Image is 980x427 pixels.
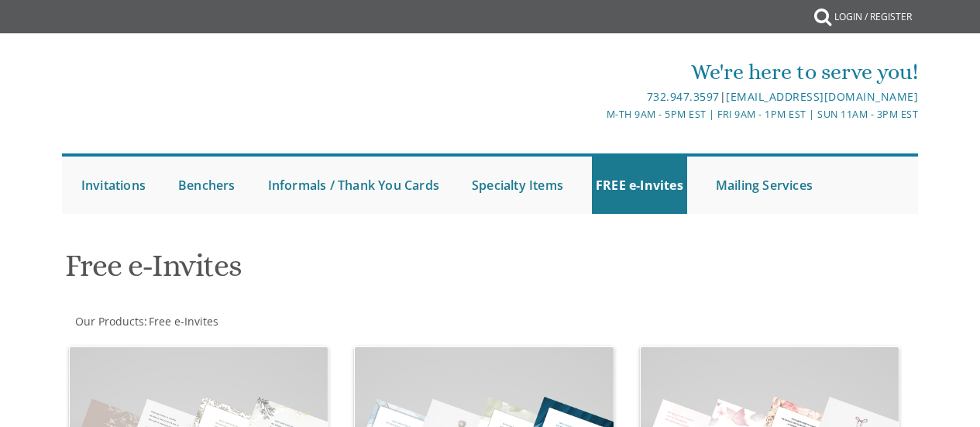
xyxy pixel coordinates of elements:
[74,314,144,329] a: Our Products
[264,157,443,214] a: Informals / Thank You Cards
[77,157,150,214] a: Invitations
[647,89,720,104] a: 732.947.3597
[174,157,239,214] a: Benchers
[468,157,567,214] a: Specialty Items
[348,106,918,122] div: M-Th 9am - 5pm EST | Fri 9am - 1pm EST | Sun 11am - 3pm EST
[348,88,918,106] div: |
[592,157,687,214] a: FREE e-Invites
[348,57,918,88] div: We're here to serve you!
[147,314,218,329] a: Free e-Invites
[149,314,218,329] span: Free e-Invites
[62,314,490,329] div: :
[65,249,624,294] h1: Free e-Invites
[726,89,918,104] a: [EMAIL_ADDRESS][DOMAIN_NAME]
[712,157,817,214] a: Mailing Services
